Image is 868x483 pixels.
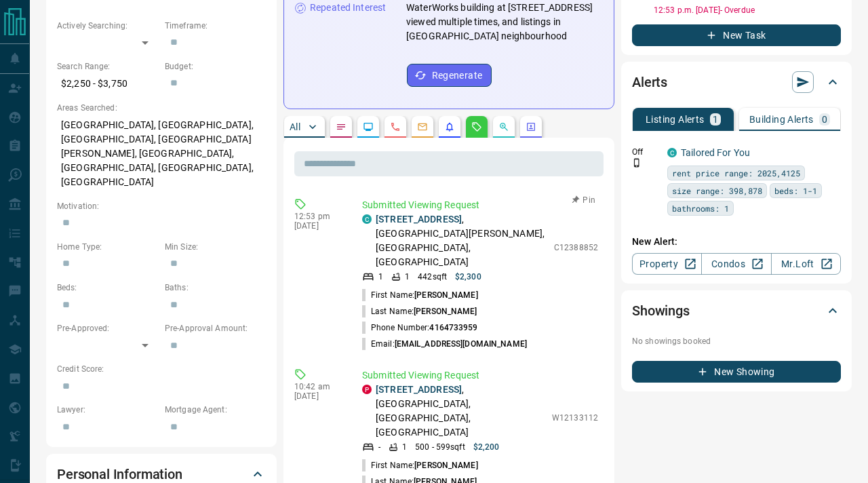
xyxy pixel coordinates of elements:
[395,339,527,349] span: [EMAIL_ADDRESS][DOMAIN_NAME]
[57,102,266,114] p: Areas Searched:
[165,282,266,294] p: Baths:
[713,115,718,124] p: 1
[632,24,841,46] button: New Task
[57,200,266,212] p: Motivation:
[444,121,455,132] svg: Listing Alerts
[455,271,481,283] p: $2,300
[554,241,598,254] p: C12388852
[290,122,300,132] p: All
[362,368,598,383] p: Submitted Viewing Request
[632,300,690,322] h2: Showings
[57,20,158,32] p: Actively Searching:
[376,383,545,440] p: , [GEOGRAPHIC_DATA], [GEOGRAPHIC_DATA], [GEOGRAPHIC_DATA]
[632,335,841,347] p: No showings booked
[57,60,158,73] p: Search Range:
[362,459,478,471] p: First Name:
[294,221,342,231] p: [DATE]
[165,322,266,334] p: Pre-Approval Amount:
[632,253,702,275] a: Property
[165,241,266,253] p: Min Size:
[667,148,677,157] div: condos.ca
[552,412,598,424] p: W12133112
[362,198,598,212] p: Submitted Viewing Request
[390,121,401,132] svg: Calls
[418,271,447,283] p: 442 sqft
[165,60,266,73] p: Budget:
[405,271,410,283] p: 1
[771,253,841,275] a: Mr.Loft
[165,20,266,32] p: Timeframe:
[57,241,158,253] p: Home Type:
[654,4,841,16] p: 12:53 p.m. [DATE] - Overdue
[363,121,374,132] svg: Lead Browsing Activity
[632,158,642,168] svg: Push Notification Only
[376,384,462,395] a: [STREET_ADDRESS]
[632,146,659,158] p: Off
[57,282,158,294] p: Beds:
[362,338,527,350] p: Email:
[632,71,667,93] h2: Alerts
[362,289,478,301] p: First Name:
[632,361,841,383] button: New Showing
[672,201,729,215] span: bathrooms: 1
[362,214,372,224] div: condos.ca
[417,121,428,132] svg: Emails
[294,212,342,221] p: 12:53 pm
[362,305,477,317] p: Last Name:
[378,271,383,283] p: 1
[376,214,462,225] a: [STREET_ADDRESS]
[294,391,342,401] p: [DATE]
[336,121,347,132] svg: Notes
[498,121,509,132] svg: Opportunities
[57,114,266,193] p: [GEOGRAPHIC_DATA], [GEOGRAPHIC_DATA], [GEOGRAPHIC_DATA], [GEOGRAPHIC_DATA][PERSON_NAME], [GEOGRAP...
[632,66,841,98] div: Alerts
[414,461,477,470] span: [PERSON_NAME]
[632,235,841,249] p: New Alert:
[564,194,604,206] button: Pin
[406,1,603,43] p: WaterWorks building at [STREET_ADDRESS] viewed multiple times, and listings in [GEOGRAPHIC_DATA] ...
[774,184,817,197] span: beds: 1-1
[310,1,386,15] p: Repeated Interest
[822,115,827,124] p: 0
[701,253,771,275] a: Condos
[429,323,477,332] span: 4164733959
[57,73,158,95] p: $2,250 - $3,750
[415,441,465,453] p: 500 - 599 sqft
[362,322,478,334] p: Phone Number:
[165,404,266,416] p: Mortgage Agent:
[646,115,705,124] p: Listing Alerts
[681,147,750,158] a: Tailored For You
[402,441,407,453] p: 1
[362,385,372,394] div: property.ca
[57,404,158,416] p: Lawyer:
[749,115,814,124] p: Building Alerts
[526,121,536,132] svg: Agent Actions
[414,307,477,316] span: [PERSON_NAME]
[414,290,477,300] span: [PERSON_NAME]
[378,441,380,453] p: -
[57,363,266,375] p: Credit Score:
[471,121,482,132] svg: Requests
[672,184,762,197] span: size range: 398,878
[473,441,500,453] p: $2,200
[376,212,547,269] p: , [GEOGRAPHIC_DATA][PERSON_NAME], [GEOGRAPHIC_DATA], [GEOGRAPHIC_DATA]
[294,382,342,391] p: 10:42 am
[672,166,800,180] span: rent price range: 2025,4125
[407,64,492,87] button: Regenerate
[57,322,158,334] p: Pre-Approved:
[632,294,841,327] div: Showings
